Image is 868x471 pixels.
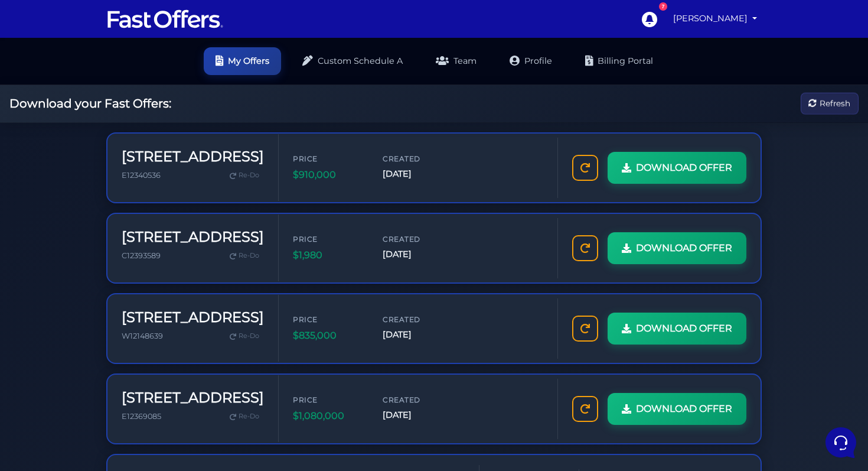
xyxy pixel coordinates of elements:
[383,328,453,342] span: [DATE]
[122,389,264,407] h3: [STREET_ADDRESS]
[608,393,746,425] a: DOWNLOAD OFFER
[239,251,259,261] span: Re-Do
[659,2,667,11] div: 7
[225,248,264,264] a: Re-Do
[293,233,364,245] span: Price
[635,5,663,33] a: 7
[383,248,453,261] span: [DATE]
[608,313,746,345] a: DOWNLOAD OFFER
[9,362,82,389] button: Home
[636,321,732,336] span: DOWNLOAD OFFER
[383,394,453,405] span: Created
[122,148,264,165] h3: [STREET_ADDRESS]
[424,47,488,75] a: Team
[239,170,259,181] span: Re-Do
[122,171,161,180] span: E12340536
[801,93,859,115] button: Refresh
[19,118,217,142] button: Start a Conversation
[383,408,453,422] span: [DATE]
[204,47,281,75] a: My Offers
[38,85,61,109] img: dark
[102,379,135,389] p: Messages
[9,96,171,111] h2: Download your Fast Offers:
[668,7,762,30] a: [PERSON_NAME]
[122,309,264,326] h3: [STREET_ADDRESS]
[293,167,364,183] span: $910,000
[19,85,43,109] img: dark
[122,229,264,246] h3: [STREET_ADDRESS]
[383,314,453,325] span: Created
[82,362,155,389] button: Messages
[498,47,564,75] a: Profile
[293,408,364,424] span: $1,080,000
[191,66,217,76] a: See all
[239,411,259,422] span: Re-Do
[122,251,161,260] span: C12393589
[293,248,364,263] span: $1,980
[293,314,364,325] span: Price
[239,331,259,342] span: Re-Do
[19,66,96,76] span: Your Conversations
[9,9,198,47] h2: Hello [PERSON_NAME] 👋
[122,412,161,421] span: E12369085
[383,233,453,245] span: Created
[636,160,732,176] span: DOWNLOAD OFFER
[85,125,165,135] span: Start a Conversation
[225,168,264,183] a: Re-Do
[183,379,198,389] p: Help
[147,165,217,175] a: Open Help Center
[636,241,732,256] span: DOWNLOAD OFFER
[154,362,227,389] button: Help
[293,394,364,405] span: Price
[225,329,264,344] a: Re-Do
[293,328,364,343] span: $835,000
[27,191,193,203] input: Search for an Article...
[293,153,364,164] span: Price
[823,425,859,460] iframe: Customerly Messenger Launcher
[291,47,415,75] a: Custom Schedule A
[636,401,732,417] span: DOWNLOAD OFFER
[122,332,163,340] span: W12148639
[383,153,453,164] span: Created
[608,232,746,264] a: DOWNLOAD OFFER
[35,379,56,389] p: Home
[573,47,665,75] a: Billing Portal
[19,165,80,175] span: Find an Answer
[383,167,453,181] span: [DATE]
[820,97,850,110] span: Refresh
[608,152,746,184] a: DOWNLOAD OFFER
[225,409,264,424] a: Re-Do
